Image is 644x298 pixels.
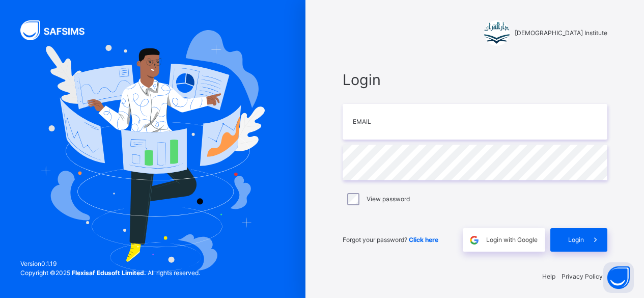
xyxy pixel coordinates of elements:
span: Version 0.1.19 [20,259,200,268]
span: Login with Google [486,235,538,245]
img: google.396cfc9801f0270233282035f929180a.svg [468,234,480,246]
span: Copyright © 2025 All rights reserved. [20,269,200,277]
a: Click here [409,236,438,243]
img: Hero Image [41,30,265,272]
button: Open asap [603,262,634,293]
span: Login [343,69,607,91]
a: Privacy Policy [562,273,603,280]
span: Login [568,235,584,245]
label: View password [367,195,410,204]
a: Help [542,273,555,280]
strong: Flexisaf Edusoft Limited. [72,269,146,277]
span: Forgot your password? [343,236,438,243]
span: [DEMOGRAPHIC_DATA] Institute [515,29,607,38]
img: SAFSIMS Logo [20,20,97,40]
